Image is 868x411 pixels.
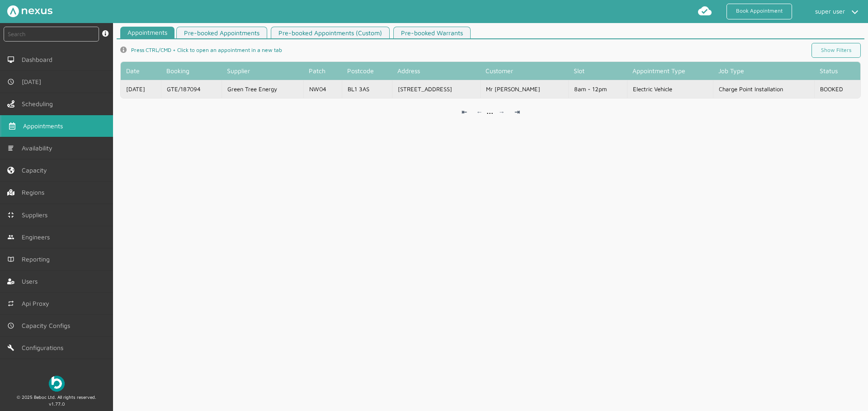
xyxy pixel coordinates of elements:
[7,344,14,351] img: md-build.svg
[303,62,342,80] th: Patch
[7,211,14,219] img: md-contract.svg
[271,27,390,39] a: Pre-booked Appointments (Custom)
[4,27,99,42] input: Search by: Ref, PostCode, MPAN, MPRN, Account, Customer
[22,300,53,307] span: Api Proxy
[176,27,267,39] a: Pre-booked Appointments
[22,278,41,285] span: Users
[7,234,14,241] img: md-people.svg
[510,105,524,119] a: ⇥
[222,80,303,98] td: Green Tree Energy
[222,62,303,80] th: Supplier
[698,4,712,18] img: md-cloud-done.svg
[568,62,627,80] th: Slot
[342,80,392,98] td: BL1 3AS
[7,167,14,174] img: capacity-left-menu.svg
[342,62,392,80] th: Postcode
[161,80,222,98] td: GTE/187094
[473,105,486,119] a: ←
[7,78,14,85] img: md-time.svg
[811,43,861,58] a: Show Filters
[495,105,509,119] a: →
[22,344,67,351] span: Configurations
[392,80,480,98] td: [STREET_ADDRESS]
[7,56,14,63] img: md-desktop.svg
[22,167,51,174] span: Capacity
[303,80,342,98] td: NW04
[7,5,52,17] img: Nexus
[22,234,53,241] span: Engineers
[7,189,14,196] img: regions.left-menu.svg
[393,27,471,39] a: Pre-booked Warrants
[23,122,66,130] span: Appointments
[713,62,814,80] th: Job Type
[22,256,53,263] span: Reporting
[480,62,568,80] th: Customer
[480,80,568,98] td: Mr [PERSON_NAME]
[7,100,14,107] img: scheduling-left-menu.svg
[814,80,860,98] td: BOOKED
[7,300,14,307] img: md-repeat.svg
[22,78,45,85] span: [DATE]
[814,62,860,80] th: Status
[49,376,65,392] img: Beboc Logo
[568,80,627,98] td: 8am - 12pm
[713,80,814,98] td: Charge Point Installation
[7,322,14,329] img: md-time.svg
[22,56,56,63] span: Dashboard
[726,4,792,19] a: Book Appointment
[7,278,14,285] img: user-left-menu.svg
[22,322,74,329] span: Capacity Configs
[392,62,480,80] th: Address
[121,62,161,80] th: Date
[9,122,16,130] img: appointments-left-menu.svg
[7,256,14,263] img: md-book.svg
[627,80,712,98] td: Electric Vehicle
[161,62,222,80] th: Booking
[121,80,161,98] td: [DATE]
[22,145,56,152] span: Availability
[22,100,57,107] span: Scheduling
[486,105,493,116] div: ...
[458,105,471,119] a: ⇤
[7,145,14,152] img: md-list.svg
[22,189,48,196] span: Regions
[627,62,712,80] th: Appointment Type
[22,211,51,219] span: Suppliers
[131,47,282,54] span: Press CTRL/CMD + Click to open an appointment in a new tab
[120,27,175,39] a: Appointments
